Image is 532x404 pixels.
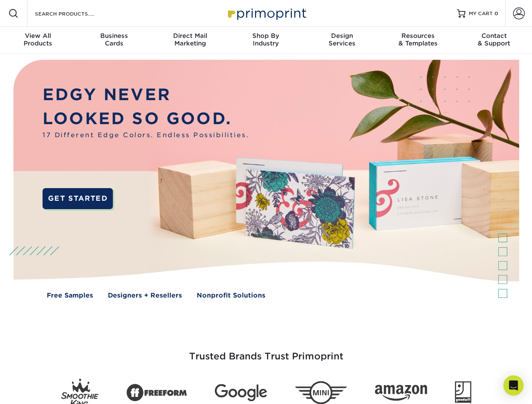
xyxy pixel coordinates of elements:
p: EDGY NEVER [43,83,249,107]
a: BusinessCards [76,27,152,54]
span: 0 [495,11,498,16]
a: GET STARTED [43,188,113,209]
div: Open Intercom Messenger [503,375,524,396]
div: & Templates [380,32,456,47]
span: MY CART [469,10,493,17]
h3: Trusted Brands Trust Primoprint [20,331,513,372]
span: Contact [456,32,532,40]
iframe: Google Customer Reviews [2,378,72,401]
img: Google [215,384,267,401]
img: Primoprint [224,4,308,22]
a: Shop ByIndustry [228,27,304,54]
span: 17 Different Edge Colors. Endless Possibilities. [43,130,249,140]
div: Industry [228,32,304,47]
div: Marketing [152,32,228,47]
div: & Support [456,32,532,47]
span: Business [76,32,152,40]
a: Resources& Templates [380,27,456,54]
a: Free Samples [47,291,93,300]
a: Direct MailMarketing [152,27,228,54]
a: Designers + Resellers [108,291,182,300]
span: Design [304,32,380,40]
div: Cards [76,32,152,47]
input: SEARCH PRODUCTS..... [34,8,116,19]
div: Services [304,32,380,47]
span: Direct Mail [152,32,228,40]
img: Goodwill [455,381,471,404]
p: LOOKED SO GOOD. [43,107,249,131]
a: Nonprofit Solutions [197,291,265,300]
span: Resources [380,32,456,40]
a: Contact& Support [456,27,532,54]
a: DesignServices [304,27,380,54]
img: Amazon [375,385,427,401]
span: Shop By [228,32,304,40]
